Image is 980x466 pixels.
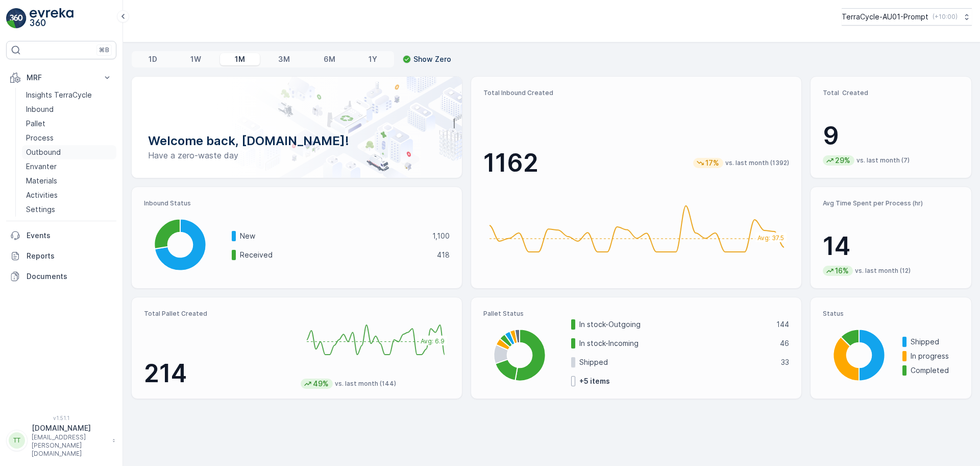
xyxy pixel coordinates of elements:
[148,149,446,161] p: Have a zero-waste day
[6,415,116,421] span: v 1.51.1
[834,266,850,276] p: 16%
[413,54,451,64] p: Show Zero
[312,379,330,389] p: 49%
[27,73,96,83] p: MRF
[483,310,789,318] p: Pallet Status
[27,251,112,261] p: Reports
[834,155,851,166] p: 29%
[6,67,116,88] button: MRF
[911,337,959,347] p: Shipped
[911,351,959,361] p: In progress
[855,267,911,275] p: vs. last month (12)
[9,432,25,449] div: TT
[26,190,58,200] p: Activities
[240,231,426,241] p: New
[278,54,290,64] p: 3M
[32,423,107,433] p: [DOMAIN_NAME]
[99,46,109,54] p: ⌘B
[776,319,789,330] p: 144
[22,145,116,159] a: Outbound
[823,121,959,151] p: 9
[22,188,116,202] a: Activities
[26,204,55,215] p: Settings
[704,158,720,168] p: 17%
[324,54,335,64] p: 6M
[780,338,789,348] p: 46
[32,433,107,458] p: [EMAIL_ADDRESS][PERSON_NAME][DOMAIN_NAME]
[823,89,959,97] p: Total Created
[432,231,450,241] p: 1,100
[149,54,157,64] p: 1D
[22,116,116,131] a: Pallet
[911,365,959,376] p: Completed
[22,202,116,217] a: Settings
[579,319,770,330] p: In stock-Outgoing
[22,88,116,102] a: Insights TerraCycle
[26,176,57,186] p: Materials
[579,338,773,348] p: In stock-Incoming
[725,159,789,167] p: vs. last month (1392)
[933,13,958,21] p: ( +10:00 )
[842,12,928,22] p: TerraCycle-AU01-Prompt
[240,250,430,260] p: Received
[26,133,54,143] p: Process
[823,310,959,318] p: Status
[148,133,446,149] p: Welcome back, [DOMAIN_NAME]!
[30,8,73,29] img: logo_light-DOdMpM7g.png
[27,271,112,282] p: Documents
[26,90,92,100] p: Insights TerraCycle
[483,148,538,178] p: 1162
[6,423,116,458] button: TT[DOMAIN_NAME][EMAIL_ADDRESS][PERSON_NAME][DOMAIN_NAME]
[579,376,610,386] p: + 5 items
[842,8,972,26] button: TerraCycle-AU01-Prompt(+10:00)
[6,266,116,287] a: Documents
[26,119,45,129] p: Pallet
[235,54,245,64] p: 1M
[27,230,112,241] p: Events
[335,380,396,388] p: vs. last month (144)
[22,159,116,174] a: Envanter
[144,310,292,318] p: Total Pallet Created
[26,147,61,157] p: Outbound
[144,358,292,389] p: 214
[437,250,450,260] p: 418
[823,199,959,207] p: Avg Time Spent per Process (hr)
[579,357,774,367] p: Shipped
[6,246,116,266] a: Reports
[823,231,959,262] p: 14
[190,54,201,64] p: 1W
[781,357,789,367] p: 33
[6,225,116,246] a: Events
[22,131,116,145] a: Process
[483,89,789,97] p: Total Inbound Created
[22,102,116,116] a: Inbound
[26,161,57,172] p: Envanter
[6,8,27,29] img: logo
[22,174,116,188] a: Materials
[144,199,450,207] p: Inbound Status
[856,156,910,165] p: vs. last month (7)
[369,54,377,64] p: 1Y
[26,104,54,114] p: Inbound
